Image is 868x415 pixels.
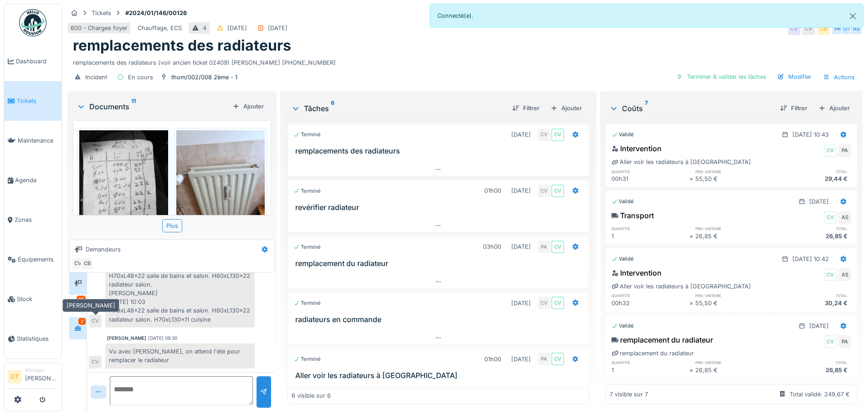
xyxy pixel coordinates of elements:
[79,130,168,248] img: gao1dnhvxjh4gszzh2jmdmmkrw15
[295,371,585,380] h3: Aller voir les radiateurs à [GEOGRAPHIC_DATA]
[538,184,550,197] div: CV
[4,240,62,279] a: Équipements
[809,197,829,206] div: [DATE]
[610,390,648,399] div: 7 visible sur 7
[611,334,713,345] div: remplacement du radiateur
[85,73,107,82] div: Incident
[25,367,58,374] div: Manager
[484,186,501,195] div: 01h00
[773,366,851,374] div: 26,85 €
[331,103,334,114] sup: 6
[815,102,853,114] div: Ajouter
[695,366,773,374] div: 26,85 €
[18,136,58,145] span: Maintenance
[695,292,773,298] h6: prix unitaire
[611,299,689,307] div: 00h32
[131,101,136,112] sup: 11
[78,318,86,325] div: 2
[203,24,206,32] div: 4
[832,22,844,35] div: PA
[824,268,837,281] div: CV
[4,319,62,359] a: Statistiques
[689,174,695,183] div: ×
[89,356,102,369] div: CV
[8,367,58,389] a: OT Manager[PERSON_NAME]
[511,130,531,139] div: [DATE]
[105,241,255,328] div: 48x90x22 salle de bain [PERSON_NAME] [DATE] 10:02 H70xL48x22 salle de bains et salon. H60xL130x22...
[838,144,851,157] div: PA
[611,255,634,263] div: Validé
[773,225,851,231] h6: total
[89,315,102,328] div: CV
[293,243,321,251] div: Terminé
[293,299,321,307] div: Terminé
[611,225,689,231] h6: quantité
[774,71,815,83] div: Modifier
[695,169,773,174] h6: prix unitaire
[538,297,550,309] div: CV
[609,103,773,114] div: Coûts
[483,242,501,251] div: 03h00
[611,359,689,365] h6: quantité
[15,176,58,184] span: Agenda
[105,343,255,368] div: Vu avec [PERSON_NAME], on attend l'été pour remplacer le radiateur
[295,259,585,268] h3: remplacement du radiateur
[229,100,267,113] div: Ajouter
[838,268,851,281] div: AS
[81,257,93,270] div: CB
[551,128,564,141] div: CV
[695,299,773,307] div: 55,50 €
[824,211,837,224] div: CV
[551,241,564,253] div: CV
[511,299,531,307] div: [DATE]
[72,257,84,270] div: CV
[171,73,237,82] div: thom/002/008 2ème - 1
[511,242,531,251] div: [DATE]
[611,322,634,330] div: Validé
[176,130,265,248] img: 7er7zkxku124zs6wz0wkejqo6rl1
[551,297,564,309] div: CV
[842,4,863,28] button: Close
[695,232,773,241] div: 26,85 €
[15,215,58,224] span: Zones
[268,24,288,32] div: [DATE]
[4,41,62,81] a: Dashboard
[291,103,504,114] div: Tâches
[295,315,585,324] h3: radiateurs en commande
[773,299,851,307] div: 30,24 €
[819,71,859,84] div: Actions
[538,128,550,141] div: CV
[551,353,564,365] div: CV
[673,71,770,83] div: Terminer & valider les tâches
[17,334,58,343] span: Statistiques
[86,245,121,254] div: Demandeurs
[92,9,111,17] div: Tickets
[792,255,829,263] div: [DATE] 10:42
[695,225,773,231] h6: prix unitaire
[292,391,331,400] div: 6 visible sur 6
[611,366,689,374] div: 1
[824,335,837,348] div: CV
[4,279,62,319] a: Stock
[611,292,689,298] h6: quantité
[25,367,58,386] li: [PERSON_NAME]
[295,147,585,155] h3: remplacements des radiateurs
[838,335,851,348] div: PA
[773,232,851,241] div: 26,85 €
[611,158,751,166] div: Aller voir les radiateurs à [GEOGRAPHIC_DATA]
[689,366,695,374] div: ×
[824,144,837,157] div: CV
[611,349,694,358] div: remplacement du radiateur
[128,73,153,82] div: En cours
[4,160,62,200] a: Agenda
[689,299,695,307] div: ×
[511,355,531,364] div: [DATE]
[8,370,21,384] li: OT
[802,22,815,35] div: CV
[16,57,58,66] span: Dashboard
[773,292,851,298] h6: total
[809,322,829,330] div: [DATE]
[4,200,62,240] a: Zones
[77,296,86,302] div: 14
[838,211,851,224] div: AS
